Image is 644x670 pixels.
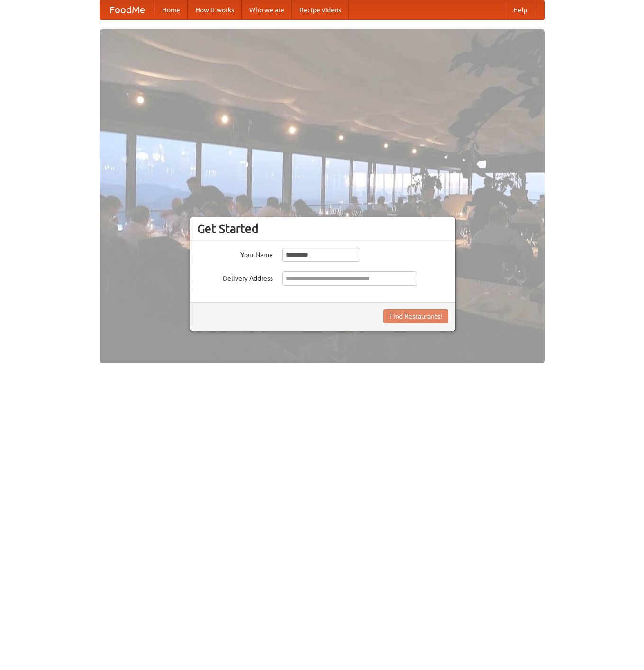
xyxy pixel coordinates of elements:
[383,309,448,323] button: Find Restaurants!
[197,271,273,283] label: Delivery Address
[188,0,242,19] a: How it works
[100,0,154,19] a: FoodMe
[506,0,535,19] a: Help
[197,222,448,236] h3: Get Started
[154,0,188,19] a: Home
[292,0,349,19] a: Recipe videos
[242,0,292,19] a: Who we are
[197,248,273,259] label: Your Name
